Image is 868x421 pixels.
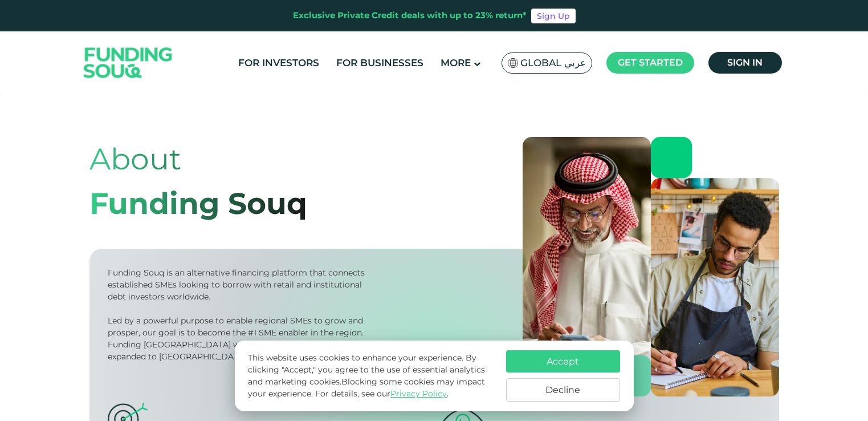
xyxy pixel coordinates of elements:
[523,137,779,396] img: about-us-banner
[293,9,527,22] div: Exclusive Private Credit deals with up to 23% return*
[89,137,307,181] div: About
[248,352,494,400] p: This website uses cookies to enhance your experience. By clicking "Accept," you agree to the use ...
[727,57,763,68] span: Sign in
[108,315,369,363] div: Led by a powerful purpose to enable regional SMEs to grow and prosper, our goal is to become the ...
[248,377,485,399] span: Blocking some cookies may impact your experience.
[506,378,620,402] button: Decline
[520,56,586,70] span: Global عربي
[235,54,322,72] a: For Investors
[618,57,683,68] span: Get started
[506,350,620,373] button: Accept
[89,181,307,226] div: Funding Souq
[390,388,447,399] a: Privacy Policy
[531,9,576,23] a: Sign Up
[508,58,518,68] img: SA Flag
[315,388,449,399] span: For details, see our .
[708,52,782,74] a: Sign in
[72,34,184,92] img: Logo
[441,57,471,68] span: More
[108,267,369,303] div: Funding Souq is an alternative financing platform that connects established SMEs looking to borro...
[333,54,426,72] a: For Businesses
